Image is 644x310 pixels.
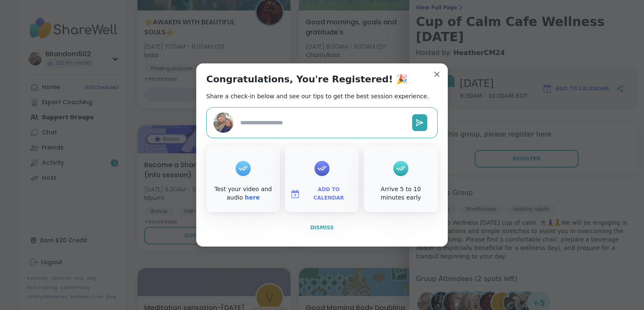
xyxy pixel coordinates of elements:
h2: Share a check-in below and see our tips to get the best session experience. [206,92,429,100]
div: Test your video and audio [208,185,278,202]
button: Add to Calendar [287,185,357,203]
img: ShareWell Logomark [290,189,300,199]
a: here [245,194,260,201]
div: Arrive 5 to 10 minutes early [366,185,436,202]
span: Dismiss [310,225,334,231]
span: Add to Calendar [304,186,354,202]
img: BRandom502 [213,113,234,133]
button: Dismiss [206,219,438,236]
h1: Congratulations, You're Registered! 🎉 [206,74,408,85]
